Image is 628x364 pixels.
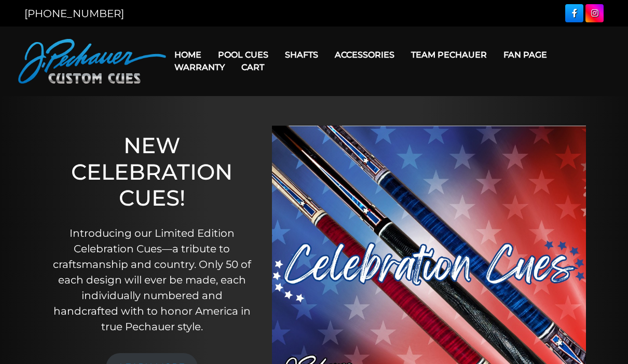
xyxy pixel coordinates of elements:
a: Home [166,42,210,68]
a: Shafts [277,42,326,68]
img: Pechauer Custom Cues [18,39,166,84]
p: Introducing our Limited Edition Celebration Cues—a tribute to craftsmanship and country. Only 50 ... [52,225,252,334]
a: Fan Page [495,42,555,68]
a: [PHONE_NUMBER] [24,7,124,20]
a: Warranty [166,54,233,80]
a: Team Pechauer [403,42,495,68]
h1: NEW CELEBRATION CUES! [52,132,252,211]
a: Pool Cues [210,42,277,68]
a: Accessories [326,42,403,68]
a: Cart [233,54,272,80]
